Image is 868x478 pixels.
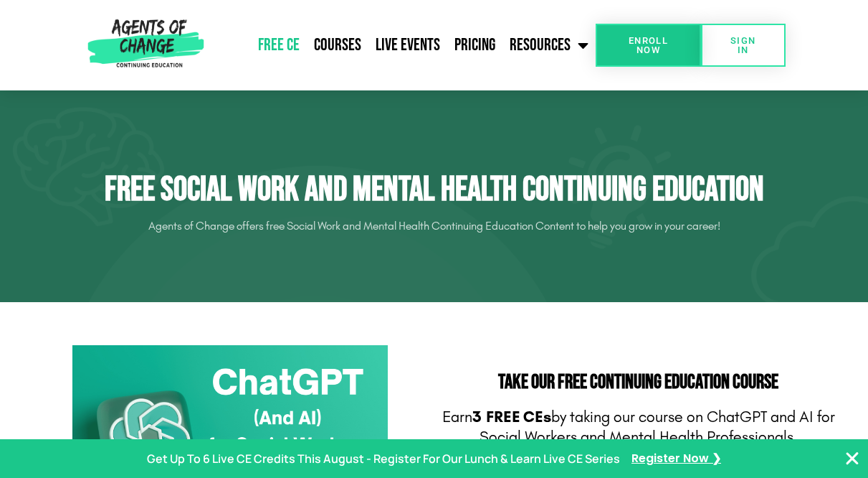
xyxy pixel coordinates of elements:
[209,27,596,63] nav: Menu
[701,24,786,67] a: SIGN IN
[368,27,447,63] a: Live Events
[596,24,701,67] a: Enroll Now
[147,449,620,469] p: Get Up To 6 Live CE Credits This August - Register For Our Lunch & Learn Live CE Series
[631,449,721,469] a: Register Now ❯
[447,27,502,63] a: Pricing
[251,27,307,63] a: Free CE
[844,450,861,467] button: Close Banner
[619,36,678,55] span: Enroll Now
[442,407,836,448] p: Earn by taking our course on ChatGPT and AI for Social Workers and Mental Health Professionals.
[33,169,836,211] h1: Free Social Work and Mental Health Continuing Education
[472,408,551,426] b: 3 FREE CEs
[502,27,596,63] a: Resources
[724,36,763,55] span: SIGN IN
[442,372,836,393] h2: Take Our FREE Continuing Education Course
[307,27,368,63] a: Courses
[33,215,836,238] p: Agents of Change offers free Social Work and Mental Health Continuing Education Content to help y...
